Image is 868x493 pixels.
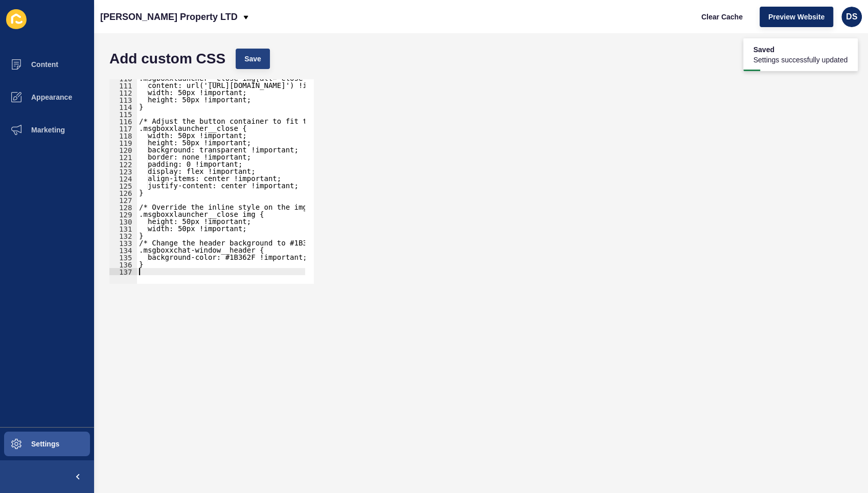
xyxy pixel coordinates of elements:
div: 129 [109,211,137,218]
button: Clear Cache [693,7,751,27]
div: 132 [109,232,137,239]
div: 114 [109,103,137,110]
div: 124 [109,175,137,182]
div: 137 [109,268,137,275]
div: 131 [109,225,137,232]
div: 116 [109,118,137,125]
div: 123 [109,168,137,175]
div: 119 [109,139,137,146]
p: [PERSON_NAME] Property LTD [100,4,238,30]
div: 128 [109,204,137,211]
div: 117 [109,125,137,132]
span: Saved [753,44,848,55]
span: Preview Website [768,12,825,22]
span: DS [846,12,857,22]
h1: Add custom CSS [109,54,225,64]
div: 135 [109,254,137,261]
div: 136 [109,261,137,268]
div: 125 [109,182,137,189]
span: Settings successfully updated [753,55,848,65]
div: 113 [109,96,137,103]
span: Clear Cache [701,12,743,22]
div: 122 [109,161,137,168]
div: 133 [109,239,137,246]
div: 115 [109,110,137,118]
div: 127 [109,196,137,204]
div: 134 [109,246,137,254]
div: 121 [109,153,137,161]
div: 118 [109,132,137,139]
div: 126 [109,189,137,196]
div: 130 [109,218,137,225]
div: 111 [109,82,137,89]
button: Save [236,49,270,69]
div: 120 [109,146,137,153]
span: Save [244,54,261,64]
div: 112 [109,89,137,96]
button: Preview Website [760,7,833,27]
